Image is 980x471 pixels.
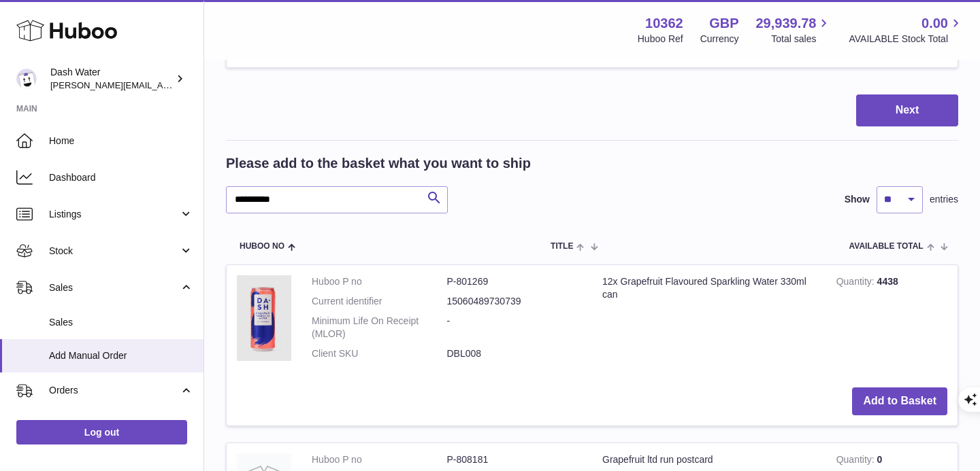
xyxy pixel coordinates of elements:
span: entries [930,193,958,206]
dd: 15060489730739 [447,295,583,308]
strong: Quantity [836,276,877,290]
span: Orders [49,384,179,397]
button: Add to Basket [852,387,947,415]
span: 0.00 [921,14,948,33]
dt: Current identifier [312,295,447,308]
span: Home [49,135,193,147]
div: Huboo Ref [638,33,683,46]
span: AVAILABLE Stock Total [849,33,964,46]
a: Log out [16,420,187,444]
a: 29,939.78 Total sales [755,14,832,46]
dt: Minimum Life On Receipt (MLOR) [312,315,447,341]
span: [PERSON_NAME][EMAIL_ADDRESS][DOMAIN_NAME] [50,80,273,90]
strong: GBP [709,14,738,33]
dd: P-808181 [447,453,583,466]
span: Stock [49,245,179,258]
img: 12x Grapefruit Flavoured Sparkling Water 330ml can [237,275,291,360]
td: 12x Grapefruit Flavoured Sparkling Water 330ml can [592,265,826,377]
div: Currency [700,33,739,46]
span: 29,939.78 [755,14,816,33]
span: Total sales [771,33,832,46]
dt: Huboo P no [312,275,447,288]
span: Listings [49,208,179,221]
dt: Huboo P no [312,453,447,466]
label: Show [845,193,870,206]
span: AVAILABLE Total [849,242,924,251]
button: Next [856,94,958,126]
dd: DBL008 [447,347,583,360]
div: Dash Water [50,66,173,92]
strong: 10362 [645,14,683,33]
td: 4438 [826,265,958,377]
span: Sales [49,281,179,294]
span: Huboo no [240,242,284,251]
span: Add Manual Order [49,349,193,362]
span: Title [551,242,573,251]
strong: Quantity [836,454,877,468]
dd: - [447,315,583,341]
img: james@dash-water.com [16,69,37,89]
h2: Please add to the basket what you want to ship [226,154,531,173]
dd: P-801269 [447,275,583,288]
a: 0.00 AVAILABLE Stock Total [849,14,964,46]
dt: Client SKU [312,347,447,360]
span: Dashboard [49,171,193,184]
span: Sales [49,316,193,329]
